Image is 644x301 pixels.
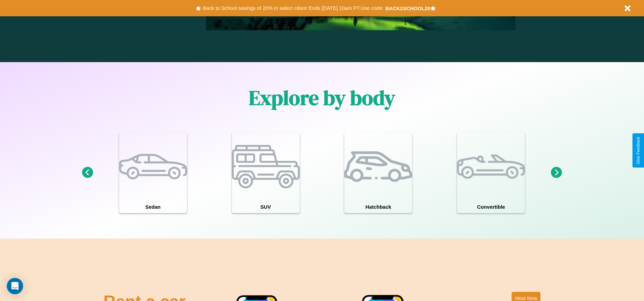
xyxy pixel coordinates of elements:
[232,201,300,213] h4: SUV
[249,84,395,112] h1: Explore by body
[457,201,525,213] h4: Convertible
[385,5,430,11] b: BACK2SCHOOL20
[7,278,23,294] div: Open Intercom Messenger
[201,3,385,13] button: Back to School savings of 20% in select cities! Ends [DATE] 10am PT.Use code:
[119,201,187,213] h4: Sedan
[636,137,641,164] div: Give Feedback
[344,201,412,213] h4: Hatchback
